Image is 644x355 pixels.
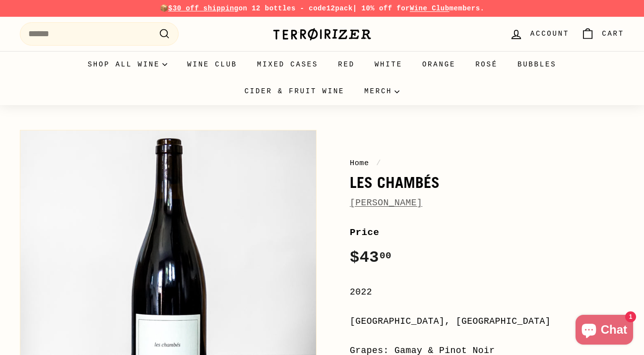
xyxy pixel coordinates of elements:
a: Cider & Fruit Wine [235,78,355,105]
span: Cart [602,28,624,39]
span: Account [530,28,569,39]
span: $43 [350,248,391,267]
div: 2022 [350,285,624,299]
a: Red [328,51,365,78]
span: $30 off shipping [168,4,239,12]
a: Orange [412,51,465,78]
summary: Shop all wine [78,51,178,78]
a: [PERSON_NAME] [350,198,422,208]
p: 📦 on 12 bottles - code | 10% off for members. [20,3,624,14]
a: Account [504,19,575,49]
div: [GEOGRAPHIC_DATA], [GEOGRAPHIC_DATA] [350,314,624,329]
inbox-online-store-chat: Shopify online store chat [573,315,636,347]
a: Cart [575,19,630,49]
nav: breadcrumbs [350,157,624,169]
summary: Merch [354,78,409,105]
a: White [365,51,412,78]
a: Wine Club [410,4,450,12]
a: Bubbles [508,51,566,78]
strong: 12pack [326,4,353,12]
h1: Les Chambés [350,174,624,191]
sup: 00 [380,250,391,261]
a: Home [350,159,369,168]
a: Wine Club [177,51,247,78]
a: Rosé [465,51,508,78]
a: Mixed Cases [247,51,328,78]
label: Price [350,225,624,240]
span: / [374,159,384,168]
